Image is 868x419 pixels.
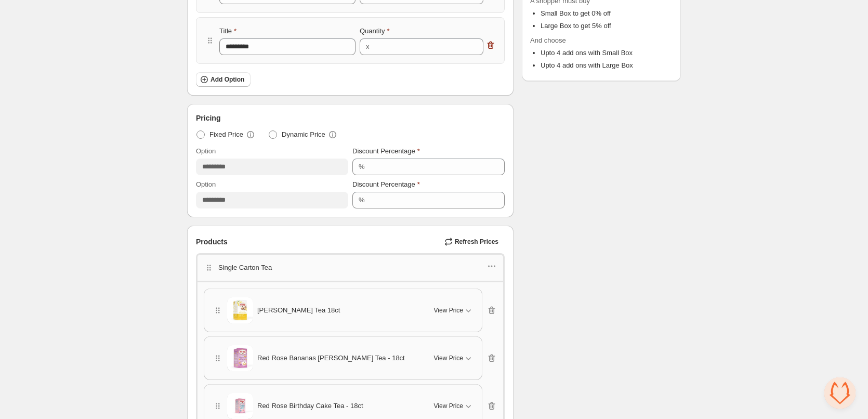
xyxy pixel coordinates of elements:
[440,234,505,249] button: Refresh Prices
[257,353,405,363] span: Red Rose Bananas [PERSON_NAME] Tea - 18ct
[218,263,272,273] p: Single Carton Tea
[428,302,480,319] button: View Price
[530,35,673,46] span: And choose
[196,237,228,247] span: Products
[209,129,243,140] span: Fixed Price
[227,297,253,323] img: Ginger Lemon Tea 18ct
[257,401,363,411] span: Red Rose Birthday Cake Tea - 18ct
[282,129,325,140] span: Dynamic Price
[541,60,673,71] li: Upto 4 add ons with Large Box
[359,162,365,172] div: %
[196,72,251,87] button: Add Option
[257,305,340,316] span: [PERSON_NAME] Tea 18ct
[428,398,480,414] button: View Price
[434,306,463,315] span: View Price
[359,195,365,205] div: %
[227,345,253,371] img: Red Rose Bananas Foster Tea - 18ct
[434,402,463,410] span: View Price
[352,146,420,156] label: Discount Percentage
[227,393,253,419] img: Red Rose Birthday Cake Tea - 18ct
[824,377,856,409] div: Open chat
[219,26,236,36] label: Title
[366,42,370,52] div: x
[541,48,673,58] li: Upto 4 add ons with Small Box
[196,179,216,190] label: Option
[360,26,389,36] label: Quantity
[196,113,220,123] span: Pricing
[211,75,244,84] span: Add Option
[352,179,420,190] label: Discount Percentage
[541,8,673,19] li: Small Box to get 0% off
[428,350,480,366] button: View Price
[196,146,216,156] label: Option
[434,354,463,362] span: View Price
[455,238,498,246] span: Refresh Prices
[541,21,673,31] li: Large Box to get 5% off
